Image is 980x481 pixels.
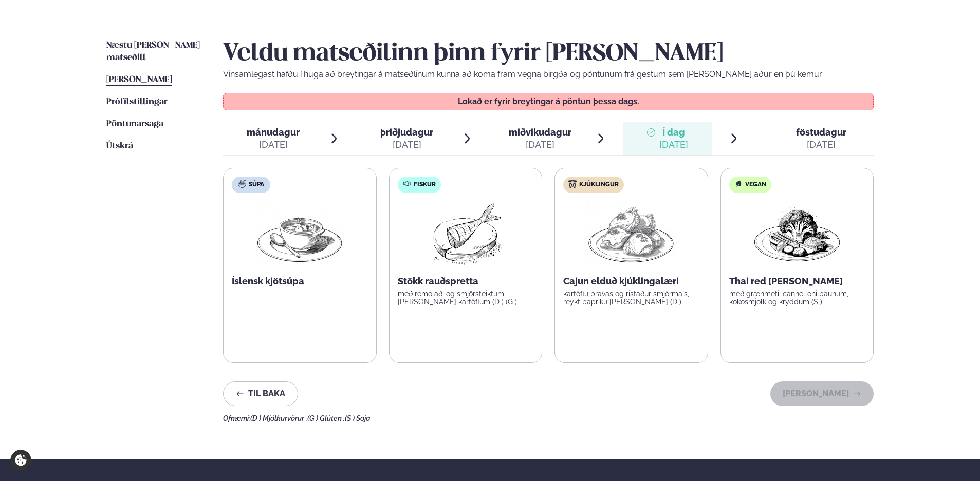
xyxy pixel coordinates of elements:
[106,41,200,62] span: Næstu [PERSON_NAME] matseðill
[247,139,300,151] div: [DATE]
[398,290,534,306] p: með remolaði og smjörsteiktum [PERSON_NAME] kartöflum (D ) (G )
[568,180,577,188] img: chicken.svg
[307,414,345,422] span: (G ) Glúten ,
[10,450,31,471] a: Cookie settings
[106,98,168,106] span: Prófílstillingar
[420,201,511,267] img: Fish.png
[659,139,688,151] div: [DATE]
[247,127,300,138] span: mánudagur
[659,126,688,139] span: Í dag
[729,275,865,287] p: Thai red [PERSON_NAME]
[586,201,676,267] img: Chicken-thighs.png
[770,381,874,406] button: [PERSON_NAME]
[380,127,433,138] span: þriðjudagur
[579,181,619,189] span: Kjúklingur
[796,127,846,138] span: föstudagur
[398,275,534,287] p: Stökk rauðspretta
[745,181,766,189] span: Vegan
[729,290,865,306] p: með grænmeti, cannelloni baunum, kókosmjólk og kryddum (S )
[509,139,571,151] div: [DATE]
[106,118,163,130] a: Pöntunarsaga
[414,181,436,189] span: Fiskur
[106,96,168,108] a: Prófílstillingar
[403,180,411,188] img: fish.svg
[254,201,345,267] img: Soup.png
[223,414,874,422] div: Ofnæmi:
[106,120,163,128] span: Pöntunarsaga
[380,139,433,151] div: [DATE]
[223,68,874,81] p: Vinsamlegast hafðu í huga að breytingar á matseðlinum kunna að koma fram vegna birgða og pöntunum...
[796,139,846,151] div: [DATE]
[106,40,202,64] a: Næstu [PERSON_NAME] matseðill
[223,381,298,406] button: Til baka
[563,290,699,306] p: kartöflu bravas og ristaður smjörmaís, reykt papriku [PERSON_NAME] (D )
[563,275,699,287] p: Cajun elduð kjúklingalæri
[232,275,368,287] p: Íslensk kjötsúpa
[509,127,571,138] span: miðvikudagur
[752,201,842,267] img: Vegan.png
[223,40,874,68] h2: Veldu matseðilinn þinn fyrir [PERSON_NAME]
[234,98,863,106] p: Lokað er fyrir breytingar á pöntun þessa dags.
[106,140,133,152] a: Útskrá
[106,75,172,84] span: [PERSON_NAME]
[106,142,133,150] span: Útskrá
[345,414,371,422] span: (S ) Soja
[238,180,246,188] img: soup.svg
[250,414,307,422] span: (D ) Mjólkurvörur ,
[249,181,264,189] span: Súpa
[734,180,743,188] img: Vegan.svg
[106,74,172,86] a: [PERSON_NAME]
